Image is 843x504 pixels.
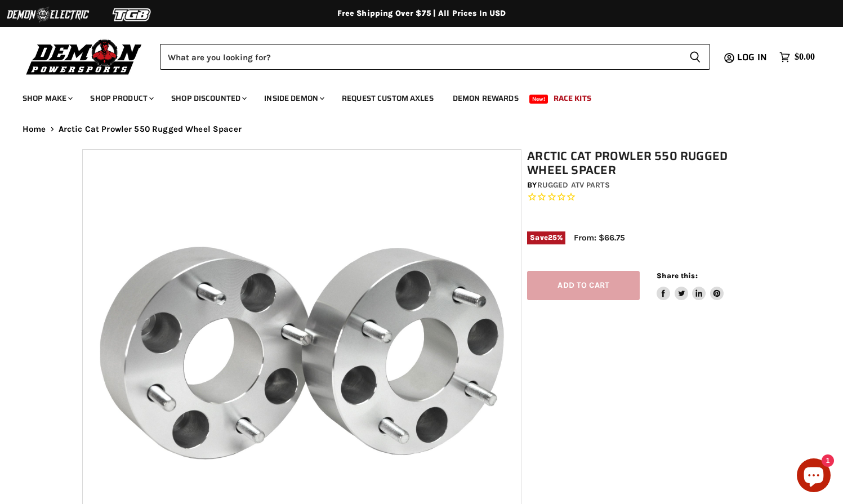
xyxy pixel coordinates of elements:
[6,4,90,25] img: Demon Electric Logo 2
[160,44,680,70] input: Search
[657,271,697,280] span: Share this:
[574,233,625,243] span: From: $66.75
[444,87,527,110] a: Demon Rewards
[680,44,710,70] button: Search
[90,4,175,25] img: TGB Logo 2
[59,124,242,134] span: Arctic Cat Prowler 550 Rugged Wheel Spacer
[774,49,820,65] a: $0.00
[23,124,46,134] a: Home
[527,149,766,177] h1: Arctic Cat Prowler 550 Rugged Wheel Spacer
[657,271,724,301] aside: Share this:
[529,95,548,104] span: New!
[160,44,710,70] form: Product
[333,87,442,110] a: Request Custom Axles
[737,50,767,64] span: Log in
[537,180,610,190] a: Rugged ATV Parts
[527,231,565,244] span: Save %
[23,37,146,77] img: Demon Powersports
[163,87,253,110] a: Shop Discounted
[548,233,557,242] span: 25
[14,87,79,110] a: Shop Make
[82,87,160,110] a: Shop Product
[732,52,774,63] a: Log in
[14,82,812,110] ul: Main menu
[793,458,834,495] inbox-online-store-chat: Shopify online store chat
[256,87,331,110] a: Inside Demon
[527,191,766,203] span: Rated 0.0 out of 5 stars 0 reviews
[527,179,766,191] div: by
[545,87,600,110] a: Race Kits
[795,52,815,63] span: $0.00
